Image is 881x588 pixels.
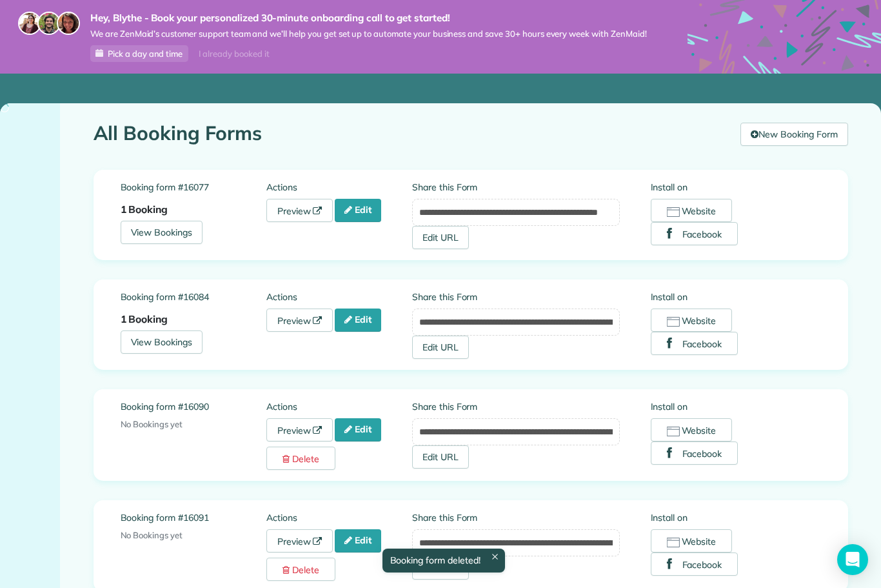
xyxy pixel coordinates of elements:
label: Booking form #16091 [121,511,266,524]
label: Actions [266,400,412,413]
button: Website [651,418,733,441]
span: Pick a day and time [108,48,183,59]
a: View Bookings [121,330,203,354]
label: Share this Form [412,511,620,524]
label: Install on [651,181,821,194]
button: Facebook [651,553,738,576]
button: Website [651,199,733,222]
a: Edit [335,418,381,441]
button: Website [651,309,733,332]
div: Open Intercom Messenger [837,544,868,575]
span: We are ZenMaid’s customer support team and we’ll help you get set up to automate your business an... [90,28,647,39]
label: Share this Form [412,181,620,194]
label: Actions [266,181,412,194]
button: Facebook [651,332,738,355]
label: Booking form #16084 [121,290,266,303]
a: Preview [266,529,333,553]
button: Facebook [651,222,738,245]
label: Share this Form [412,290,620,303]
a: Edit URL [412,336,469,359]
label: Share this Form [412,400,620,413]
label: Booking form #16090 [121,400,266,413]
label: Booking form #16077 [121,181,266,194]
button: Website [651,529,733,553]
img: maria-72a9807cf96188c08ef61303f053569d2e2a8a1cde33d635c8a3ac13582a053d.jpg [18,12,41,35]
a: Delete [266,558,335,581]
a: New Booking Form [740,123,847,146]
a: View Bookings [121,221,203,244]
img: michelle-19f622bdf1676172e81f8f8fba1fb50e276960ebfe0243fe18214015130c80e4.jpg [57,12,80,35]
label: Install on [651,511,821,524]
a: Preview [266,199,333,222]
a: Edit URL [412,445,469,469]
a: Edit [335,529,381,553]
a: Edit [335,309,381,332]
label: Actions [266,511,412,524]
label: Install on [651,400,821,413]
strong: 1 Booking [121,203,168,216]
a: Edit URL [412,226,469,249]
a: Pick a day and time [90,45,188,62]
div: I already booked it [191,46,277,62]
a: Edit [335,199,381,222]
a: Preview [266,418,333,441]
a: Delete [266,447,335,470]
div: Booking form deleted! [382,549,504,573]
button: Facebook [651,441,738,465]
label: Actions [266,290,412,303]
strong: Hey, Blythe - Book your personalized 30-minute onboarding call to get started! [90,12,647,25]
img: jorge-587dff0eeaa6aab1f244e6dc62b8924c3b6ad411094392a53c71c6c4a576187d.jpg [37,12,61,35]
a: Preview [266,309,333,332]
strong: 1 Booking [121,312,168,325]
span: No Bookings yet [121,530,183,540]
h1: All Booking Forms [94,123,731,144]
span: No Bookings yet [121,419,183,429]
label: Install on [651,290,821,303]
